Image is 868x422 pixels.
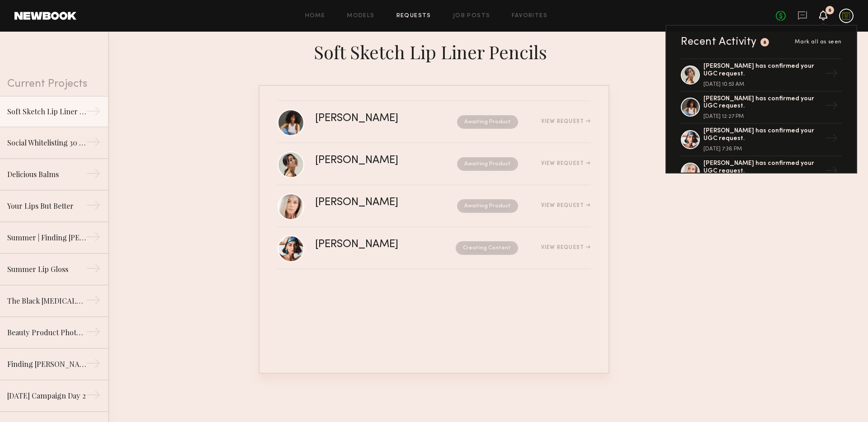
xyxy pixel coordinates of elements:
[86,388,101,406] div: →
[541,161,590,166] div: View Request
[86,261,101,279] div: →
[795,39,842,45] span: Mark all as seen
[457,199,518,213] nb-request-status: Awaiting Product
[259,39,609,63] div: Soft Sketch Lip Liner Pencils
[86,356,101,374] div: →
[7,137,86,148] div: Social Whitelisting 30 days
[305,13,325,19] a: Home
[681,58,842,92] a: [PERSON_NAME] has confirmed your UGC request.[DATE] 10:53 AM→
[7,201,86,211] div: Your Lips But Better
[456,241,518,255] nb-request-status: Creating Content
[681,37,757,47] div: Recent Activity
[86,324,101,342] div: →
[396,13,431,19] a: Requests
[7,359,86,370] div: Finding [PERSON_NAME] Beauty IG Live
[86,293,101,311] div: →
[315,113,428,124] div: [PERSON_NAME]
[541,119,590,124] div: View Request
[7,106,86,117] div: Soft Sketch Lip Liner Pencils
[86,104,101,122] div: →
[86,198,101,216] div: →
[821,95,842,119] div: →
[7,169,86,180] div: Delicious Balms
[457,115,518,129] nb-request-status: Awaiting Product
[541,203,590,208] div: View Request
[703,82,821,87] div: [DATE] 10:53 AM
[86,135,101,153] div: →
[278,227,590,269] a: [PERSON_NAME]Creating ContentView Request
[453,13,491,19] a: Job Posts
[763,40,767,45] div: 8
[7,264,86,275] div: Summer Lip Gloss
[703,160,821,175] div: [PERSON_NAME] has confirmed your UGC request.
[828,8,831,13] div: 8
[315,239,427,250] div: [PERSON_NAME]
[703,127,821,143] div: [PERSON_NAME] has confirmed your UGC request.
[86,166,101,184] div: →
[703,146,821,152] div: [DATE] 7:36 PM
[703,95,821,111] div: [PERSON_NAME] has confirmed your UGC request.
[457,157,518,171] nb-request-status: Awaiting Product
[278,185,590,227] a: [PERSON_NAME]Awaiting ProductView Request
[7,295,86,306] div: The Black [MEDICAL_DATA] Lifestyle Photoshoot
[7,390,86,401] div: [DATE] Campaign Day 2
[7,327,86,338] div: Beauty Product Photoshoot | Lip Balms
[278,101,590,143] a: [PERSON_NAME]Awaiting ProductView Request
[821,63,842,87] div: →
[347,13,374,19] a: Models
[681,92,842,124] a: [PERSON_NAME] has confirmed your UGC request.[DATE] 12:27 PM→
[315,155,428,166] div: [PERSON_NAME]
[315,197,428,208] div: [PERSON_NAME]
[681,156,842,189] a: [PERSON_NAME] has confirmed your UGC request.→
[278,143,590,185] a: [PERSON_NAME]Awaiting ProductView Request
[821,160,842,184] div: →
[821,128,842,151] div: →
[703,114,821,119] div: [DATE] 12:27 PM
[681,124,842,156] a: [PERSON_NAME] has confirmed your UGC request.[DATE] 7:36 PM→
[86,230,101,248] div: →
[7,232,86,243] div: Summer | Finding [PERSON_NAME]
[541,245,590,250] div: View Request
[703,63,821,78] div: [PERSON_NAME] has confirmed your UGC request.
[512,13,547,19] a: Favorites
